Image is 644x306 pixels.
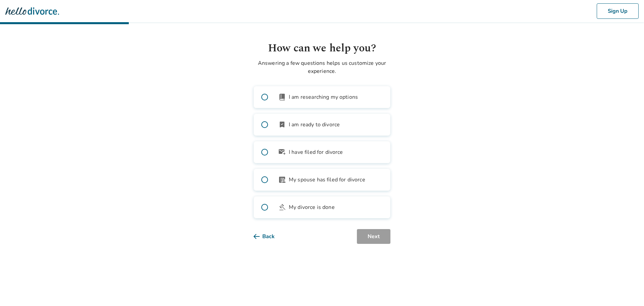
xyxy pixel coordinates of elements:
[289,93,358,101] span: I am researching my options
[278,148,286,156] span: outgoing_mail
[278,93,286,101] span: book_2
[5,4,59,18] img: Hello Divorce Logo
[278,176,286,184] span: article_person
[254,59,390,75] p: Answering a few questions helps us customize your experience.
[254,229,285,244] button: Back
[357,229,390,244] button: Next
[597,3,639,19] button: Sign Up
[254,40,390,56] h1: How can we help you?
[278,121,286,129] span: bookmark_check
[610,274,644,306] iframe: Chat Widget
[278,203,286,211] span: gavel
[289,203,335,211] span: My divorce is done
[289,148,343,156] span: I have filed for divorce
[289,176,365,184] span: My spouse has filed for divorce
[289,121,340,129] span: I am ready to divorce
